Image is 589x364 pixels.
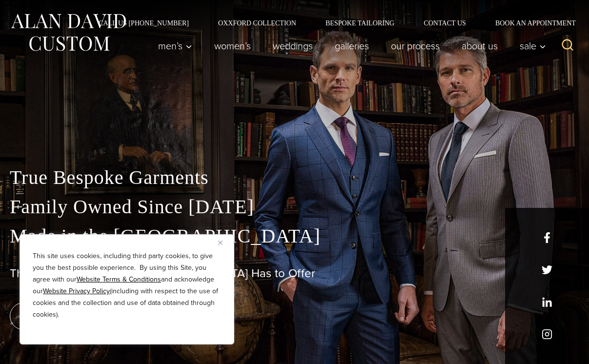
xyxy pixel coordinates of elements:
[147,36,551,56] nav: Primary Navigation
[33,250,221,321] p: This site uses cookies, including third party cookies, to give you the best possible experience. ...
[218,241,223,245] img: Close
[324,36,380,56] a: Galleries
[158,41,192,51] span: Men’s
[84,20,579,26] nav: Secondary Navigation
[10,303,146,330] a: book an appointment
[380,36,451,56] a: Our Process
[481,20,579,26] a: Book an Appointment
[451,36,509,56] a: About Us
[10,163,579,251] p: True Bespoke Garments Family Owned Since [DATE] Made in the [GEOGRAPHIC_DATA]
[409,20,481,26] a: Contact Us
[10,11,127,54] img: Alan David Custom
[43,286,110,296] a: Website Privacy Policy
[556,34,579,58] button: View Search Form
[311,20,409,26] a: Bespoke Tailoring
[203,20,311,26] a: Oxxford Collection
[10,266,579,281] h1: The Best Custom Suits [GEOGRAPHIC_DATA] Has to Offer
[520,41,546,51] span: Sale
[262,36,324,56] a: weddings
[84,20,203,26] a: Call Us [PHONE_NUMBER]
[203,36,262,56] a: Women’s
[77,274,161,284] a: Website Terms & Conditions
[218,237,230,248] button: Close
